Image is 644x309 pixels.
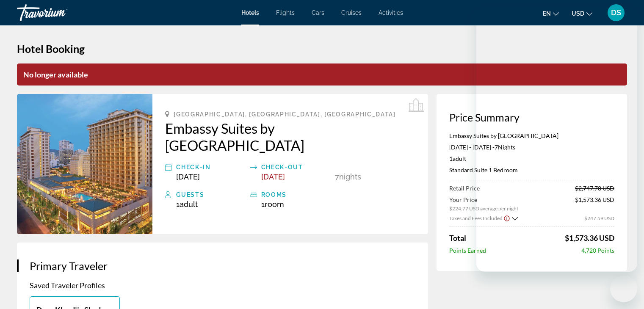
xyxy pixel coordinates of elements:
[261,200,284,209] span: 1
[605,4,627,22] button: User Menu
[17,63,627,86] p: No longer available
[449,196,518,203] span: Your Price
[261,190,331,200] div: rooms
[379,9,403,16] a: Activities
[265,200,284,209] span: Room
[476,7,637,272] iframe: Messaging window
[335,172,339,181] span: 7
[176,162,246,172] div: Check-in
[449,132,614,139] p: Embassy Suites by [GEOGRAPHIC_DATA]
[610,275,637,302] iframe: Button to launch messaging window, conversation in progress
[449,143,614,151] p: [DATE] - [DATE] -
[176,172,200,181] span: [DATE]
[30,281,415,290] p: Saved Traveler Profiles
[449,155,466,162] span: 1
[449,111,614,124] h3: Price Summary
[180,200,198,209] span: Adult
[453,155,466,162] span: Adult
[30,259,415,272] h3: Primary Traveler
[261,162,331,172] div: Check-out
[17,42,627,55] h1: Hotel Booking
[176,190,246,200] div: Guests
[449,214,518,222] button: Show Taxes and Fees breakdown
[174,111,395,118] span: [GEOGRAPHIC_DATA], [GEOGRAPHIC_DATA], [GEOGRAPHIC_DATA]
[449,247,486,254] span: Points Earned
[176,200,198,209] span: 1
[341,9,362,16] a: Cruises
[449,233,466,243] span: Total
[449,205,518,212] span: $224.77 USD average per night
[312,9,324,16] a: Cars
[449,185,480,192] span: Retail Price
[276,9,295,16] a: Flights
[165,120,415,154] a: Embassy Suites by [GEOGRAPHIC_DATA]
[449,215,503,221] span: Taxes and Fees Included
[17,2,102,24] a: Travorium
[449,166,614,174] p: Standard Suite 1 Bedroom
[261,172,285,181] span: [DATE]
[241,9,259,16] a: Hotels
[339,172,361,181] span: Nights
